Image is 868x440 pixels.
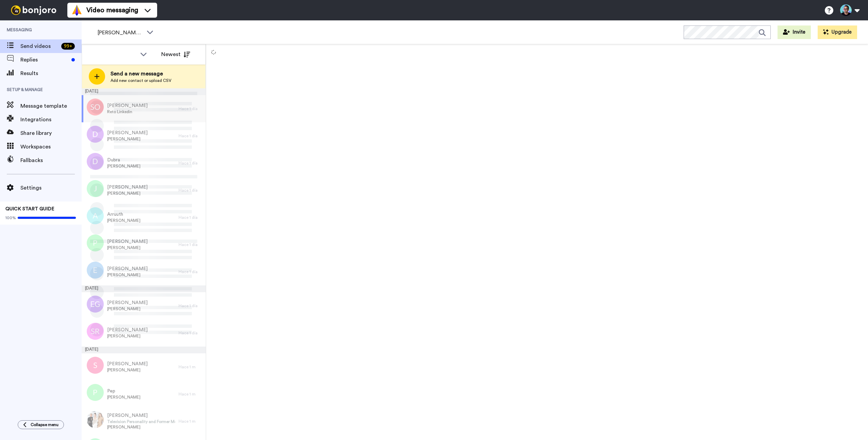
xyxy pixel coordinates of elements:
span: Arruuth [107,211,140,218]
span: [PERSON_NAME] [107,394,140,400]
span: [PERSON_NAME] [107,163,140,169]
span: Message template [20,102,82,110]
img: a.png [87,207,104,224]
img: d.png [87,126,104,143]
button: Upgrade [818,25,857,39]
span: [PERSON_NAME] [107,184,148,191]
div: Hace 1 día [179,188,202,193]
span: Pep [107,388,140,394]
span: QUICK START GUIDE [5,207,54,211]
span: [PERSON_NAME] [107,299,148,306]
div: Hace 1 m [179,391,202,397]
span: [PERSON_NAME] [107,245,148,250]
span: [PERSON_NAME] [107,238,148,245]
img: eg.png [87,296,104,313]
span: [PERSON_NAME] [107,191,148,196]
img: p.png [87,384,104,401]
img: sr.png [87,323,104,340]
span: Integrations [20,116,82,124]
span: [PERSON_NAME] [107,129,148,136]
span: [PERSON_NAME] - General [98,29,143,37]
button: Newest [156,48,195,61]
div: Hace 1 m [179,419,202,424]
div: Hace 1 día [179,269,202,275]
div: [DATE] [82,88,206,95]
button: Collapse menu [18,420,64,429]
div: Hace 1 día [179,106,202,111]
div: Hace 1 día [179,160,202,166]
span: Reto Linkedin [107,109,148,115]
button: Invite [778,25,811,39]
div: Hace 1 m [179,364,202,370]
div: Hace 1 día [179,133,202,139]
div: Hace 1 día [179,330,202,336]
span: [PERSON_NAME] [107,360,148,367]
span: [PERSON_NAME] [107,136,148,142]
span: Settings [20,184,82,192]
div: Hace 1 día [179,303,202,309]
span: [PERSON_NAME] [107,265,148,272]
span: Workspaces [20,143,82,151]
img: d.png [87,153,104,170]
span: Send videos [20,42,59,50]
img: p.png [87,234,104,251]
div: [DATE] [82,347,206,353]
span: [PERSON_NAME] [107,412,175,419]
span: [PERSON_NAME] [107,367,148,373]
div: Hace 1 día [179,215,202,220]
div: Hace 1 día [179,242,202,247]
img: e.png [87,262,104,279]
span: [PERSON_NAME] [107,306,148,312]
span: [PERSON_NAME] [107,218,140,223]
span: Fallbacks [20,156,82,164]
span: [PERSON_NAME] [107,272,148,278]
span: Dubra [107,157,140,163]
span: Add new contact or upload CSV [111,78,171,83]
span: [PERSON_NAME] [107,424,175,430]
span: Replies [20,56,69,64]
span: Video messaging [86,5,138,15]
img: so.png [87,99,104,116]
img: bj-logo-header-white.svg [8,5,59,15]
span: Share library [20,129,82,137]
span: Television Personality and Former Model [107,419,175,424]
span: [PERSON_NAME] [107,327,148,333]
img: vm-color.svg [71,5,82,16]
img: j.png [87,180,104,197]
div: [DATE] [82,285,206,292]
span: Send a new message [111,70,171,78]
span: 100% [5,215,16,221]
span: Collapse menu [31,422,59,427]
span: [PERSON_NAME] [107,333,148,339]
img: s.png [87,357,104,374]
span: [PERSON_NAME] [107,102,148,109]
div: 99 + [61,43,75,50]
img: 81e57fab-f29f-4c31-b2c4-d0f1d2334166.webp [87,411,104,428]
span: Results [20,69,82,77]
